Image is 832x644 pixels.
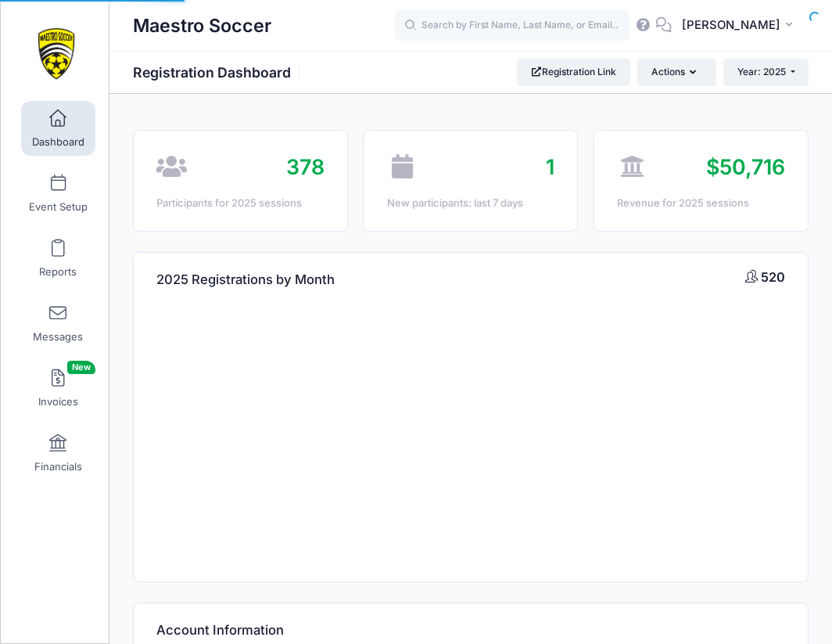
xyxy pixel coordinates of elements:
[27,24,85,83] img: Maestro Soccer
[546,154,554,179] span: 1
[387,196,554,211] div: New participants: last 7 days
[34,460,82,473] span: Financials
[617,196,784,211] div: Revenue for 2025 sessions
[133,8,271,44] h1: Maestro Soccer
[21,101,95,156] a: Dashboard
[21,361,95,416] a: InvoicesNew
[682,16,780,34] span: [PERSON_NAME]
[156,258,335,303] h4: 2025 Registrations by Month
[21,166,95,221] a: Event Setup
[1,16,110,91] a: Maestro Soccer
[39,265,77,279] span: Reports
[33,330,83,344] span: Messages
[29,200,88,214] span: Event Setup
[637,59,715,85] button: Actions
[67,361,95,374] span: New
[737,66,786,77] span: Year: 2025
[156,196,324,211] div: Participants for 2025 sessions
[286,154,325,179] span: 378
[706,154,785,179] span: $50,716
[21,231,95,286] a: Reports
[32,135,84,149] span: Dashboard
[38,395,78,408] span: Invoices
[672,8,809,44] button: [PERSON_NAME]
[21,296,95,351] a: Messages
[517,59,630,85] a: Registration Link
[761,269,785,285] span: 520
[395,10,629,41] input: Search by First Name, Last Name, or Email...
[133,64,304,81] h1: Registration Dashboard
[21,426,95,480] a: Financials
[723,59,809,85] button: Year: 2025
